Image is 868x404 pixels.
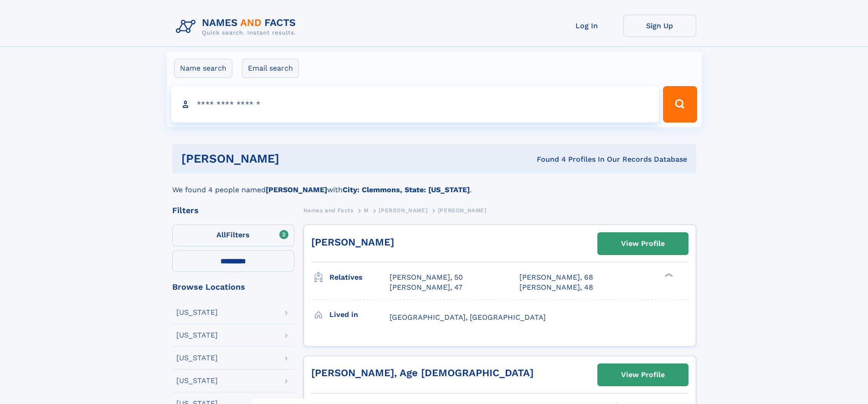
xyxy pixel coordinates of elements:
[519,282,593,292] a: [PERSON_NAME], 48
[242,59,299,78] label: Email search
[176,377,218,384] div: [US_STATE]
[176,332,218,339] div: [US_STATE]
[174,59,232,78] label: Name search
[379,205,427,216] a: [PERSON_NAME]
[171,86,659,123] input: search input
[598,364,688,386] a: View Profile
[519,272,593,282] a: [PERSON_NAME], 68
[408,154,687,164] div: Found 4 Profiles In Our Records Database
[181,153,408,164] h1: [PERSON_NAME]
[663,272,673,278] div: ❯
[623,15,696,37] a: Sign Up
[176,354,218,362] div: [US_STATE]
[172,206,294,215] div: Filters
[390,282,462,292] a: [PERSON_NAME], 47
[172,283,294,291] div: Browse Locations
[266,185,327,194] b: [PERSON_NAME]
[343,185,470,194] b: City: Clemmons, State: [US_STATE]
[329,270,390,285] h3: Relatives
[172,225,294,246] label: Filters
[598,233,688,255] a: View Profile
[216,230,226,239] span: All
[311,236,394,248] a: [PERSON_NAME]
[176,309,218,316] div: [US_STATE]
[379,207,427,214] span: [PERSON_NAME]
[663,86,697,123] button: Search Button
[390,272,463,282] a: [PERSON_NAME], 50
[621,364,665,385] div: View Profile
[621,233,665,254] div: View Profile
[364,207,369,214] span: M
[172,174,696,195] div: We found 4 people named with .
[329,307,390,322] h3: Lived in
[303,205,354,216] a: Names and Facts
[438,207,487,214] span: [PERSON_NAME]
[311,367,534,378] a: [PERSON_NAME], Age [DEMOGRAPHIC_DATA]
[172,15,303,39] img: Logo Names and Facts
[550,15,623,37] a: Log In
[390,313,546,322] span: [GEOGRAPHIC_DATA], [GEOGRAPHIC_DATA]
[364,205,369,216] a: M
